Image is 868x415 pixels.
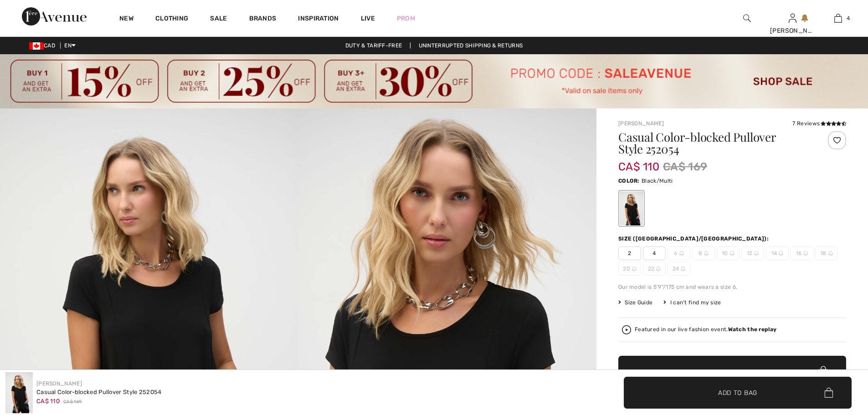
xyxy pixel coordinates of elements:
button: Add to Bag [624,377,852,409]
a: Live [361,14,375,23]
span: 12 [741,246,764,260]
div: I can't find my size [663,298,721,307]
img: search the website [743,13,751,24]
span: Black/Multi [642,178,673,184]
img: My Bag [834,13,842,24]
a: Brands [249,15,277,24]
span: CA$ 110 [36,398,60,405]
span: Color: [618,178,640,184]
span: CA$ 169 [663,159,707,175]
img: Watch the replay [622,325,631,334]
span: CAD [29,42,59,49]
span: 6 [668,246,690,260]
img: ring-m.svg [656,266,661,271]
strong: Watch the replay [728,326,777,333]
a: Sale [210,15,227,24]
span: Add to Bag [713,367,752,377]
span: 16 [791,246,813,260]
a: Prom [397,14,415,23]
a: [PERSON_NAME] [618,120,664,127]
div: Size ([GEOGRAPHIC_DATA]/[GEOGRAPHIC_DATA]): [618,235,770,243]
span: 8 [692,246,715,260]
div: Our model is 5'9"/175 cm and wears a size 6. [618,283,846,291]
img: ring-m.svg [632,266,637,271]
div: 7 Reviews [792,119,846,128]
span: 18 [815,246,838,260]
div: Casual Color-blocked Pullover Style 252054 [36,388,162,397]
a: [PERSON_NAME] [36,380,82,387]
span: CA$ 169 [63,399,82,405]
span: Inspiration [298,15,339,24]
span: 2 [618,246,641,260]
span: 4 [847,14,850,22]
img: ring-m.svg [828,251,833,256]
span: 22 [643,262,666,276]
span: 14 [766,246,789,260]
div: Black/Multi [620,191,643,225]
img: ring-m.svg [754,251,759,256]
img: ring-m.svg [704,251,709,256]
img: Casual Color-Blocked Pullover Style 252054 [5,372,33,413]
img: ring-m.svg [679,251,684,256]
img: ring-m.svg [779,251,783,256]
a: Sign In [789,14,796,22]
span: 4 [643,246,666,260]
div: Featured in our live fashion event. [635,327,776,333]
span: Add to Bag [718,388,757,397]
span: 20 [618,262,641,276]
img: Canadian Dollar [29,42,44,50]
img: ring-m.svg [730,251,734,256]
button: Add to Bag [618,356,846,388]
a: 4 [816,13,860,24]
span: CA$ 110 [618,151,659,173]
img: 1ère Avenue [22,7,87,26]
img: ring-m.svg [681,266,685,271]
img: Bag.svg [824,388,833,398]
div: [PERSON_NAME] [770,26,815,36]
h1: Casual Color-blocked Pullover Style 252054 [618,131,808,155]
a: Clothing [155,15,188,24]
img: My Info [789,13,796,24]
span: 10 [717,246,740,260]
span: Size Guide [618,298,652,307]
span: 24 [668,262,690,276]
a: New [119,15,134,24]
img: ring-m.svg [803,251,808,256]
span: EN [64,42,76,49]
